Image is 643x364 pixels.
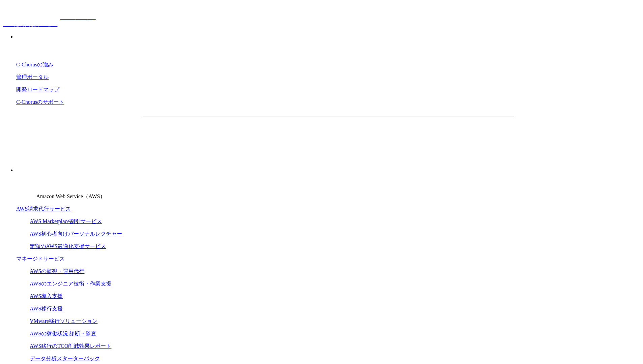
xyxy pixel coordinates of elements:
a: 定額のAWS最適化支援サービス [30,243,106,249]
a: C-Chorusのサポート [16,99,64,105]
p: 強み [16,33,640,40]
img: Amazon Web Service（AWS） [16,179,35,198]
a: AWS初心者向けパーソナルレクチャー [30,231,122,237]
a: VMware移行ソリューション [30,318,98,324]
a: 開発ロードマップ [16,87,59,92]
a: AWS総合支援サービス C-Chorus NHN テコラスAWS総合支援サービス [3,14,96,27]
a: マネージドサービス [16,256,65,262]
a: 資料を請求する [216,128,325,145]
p: サービス [16,167,640,174]
span: Amazon Web Service（AWS） [36,193,105,199]
a: AWS移行のTCO削減効果レポート [30,343,111,349]
a: AWS請求代行サービス [16,206,71,212]
a: まずは相談する [332,128,440,145]
a: 管理ポータル [16,74,49,80]
a: AWS移行支援 [30,306,63,311]
a: C-Chorusの強み [16,62,53,67]
a: データ分析スターターパック [30,356,100,361]
a: AWSのエンジニア技術・作業支援 [30,281,111,286]
a: AWSの監視・運用代行 [30,268,84,274]
a: AWS導入支援 [30,293,63,299]
a: AWSの稼働状況 診断・監査 [30,331,97,336]
a: AWS Marketplace割引サービス [30,218,102,224]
